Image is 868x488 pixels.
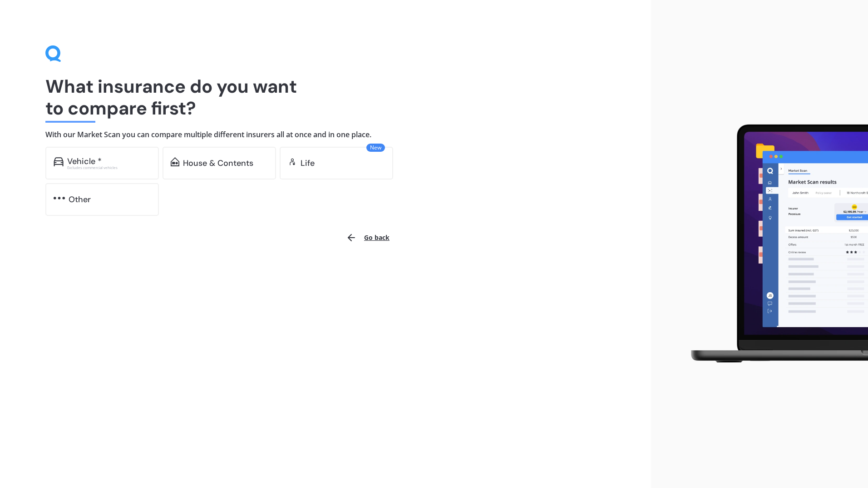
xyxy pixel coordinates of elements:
h1: What insurance do you want to compare first? [45,75,606,119]
button: Go back [340,227,395,249]
h4: With our Market Scan you can compare multiple different insurers all at once and in one place. [45,130,606,139]
div: Other [69,195,91,204]
div: Excludes commercial vehicles [67,166,151,169]
img: car.f15378c7a67c060ca3f3.svg [54,157,64,166]
img: life.f720d6a2d7cdcd3ad642.svg [288,157,297,166]
img: home-and-contents.b802091223b8502ef2dd.svg [171,157,179,166]
div: Life [301,159,315,168]
span: New [366,144,385,152]
img: laptop.webp [678,119,868,369]
div: Vehicle * [67,157,102,166]
div: House & Contents [183,159,253,168]
img: other.81dba5aafe580aa69f38.svg [54,194,65,203]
